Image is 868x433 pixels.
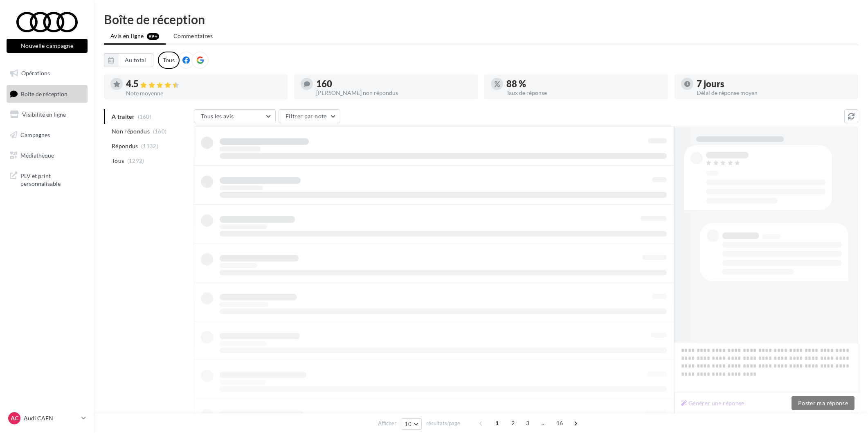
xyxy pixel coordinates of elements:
[506,79,661,88] div: 88 %
[20,170,84,188] span: PLV et print personnalisable
[521,417,534,430] span: 3
[316,90,471,96] div: [PERSON_NAME] non répondus
[21,90,67,97] span: Boîte de réception
[5,167,89,191] a: PLV et print personnalisable
[5,126,89,144] a: Campagnes
[378,419,396,427] span: Afficher
[697,79,852,88] div: 7 jours
[112,142,138,150] span: Répondus
[401,418,422,430] button: 10
[316,79,471,88] div: 160
[678,398,748,408] button: Générer une réponse
[118,53,153,67] button: Au total
[22,111,66,118] span: Visibilité en ligne
[24,414,78,422] p: Audi CAEN
[20,131,50,138] span: Campagnes
[405,421,412,427] span: 10
[5,65,89,82] a: Opérations
[5,85,89,103] a: Boîte de réception
[141,143,158,149] span: (1132)
[5,106,89,123] a: Visibilité en ligne
[112,127,150,135] span: Non répondus
[104,53,153,67] button: Au total
[153,128,167,135] span: (160)
[7,410,88,426] a: AC Audi CAEN
[553,417,567,430] span: 16
[20,151,54,158] span: Médiathèque
[5,147,89,164] a: Médiathèque
[201,113,234,120] span: Tous les avis
[104,13,858,25] div: Boîte de réception
[127,158,144,164] span: (1292)
[506,90,661,96] div: Taux de réponse
[7,39,88,53] button: Nouvelle campagne
[537,417,550,430] span: ...
[697,90,852,96] div: Délai de réponse moyen
[126,90,281,96] div: Note moyenne
[194,109,276,123] button: Tous les avis
[792,396,855,410] button: Poster ma réponse
[112,157,124,165] span: Tous
[279,109,340,123] button: Filtrer par note
[490,417,504,430] span: 1
[11,414,18,422] span: AC
[158,52,180,69] div: Tous
[21,70,50,77] span: Opérations
[126,79,281,89] div: 4.5
[506,417,519,430] span: 2
[426,419,460,427] span: résultats/page
[173,32,213,39] span: Commentaires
